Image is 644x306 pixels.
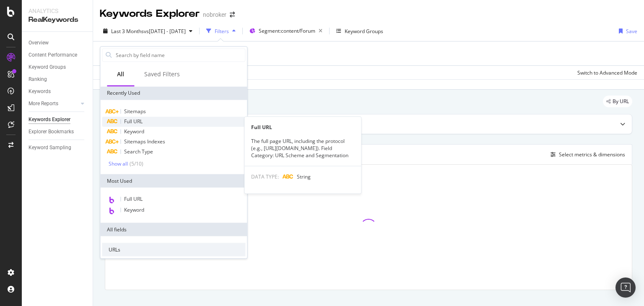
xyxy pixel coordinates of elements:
button: Segment:content/Forum [246,24,326,38]
a: Keywords [29,87,87,96]
div: ( 5 / 10 ) [128,160,143,167]
div: Analytics [29,7,86,15]
span: String [297,173,311,180]
a: More Reports [29,99,78,108]
div: Switch to Advanced Mode [577,69,637,76]
div: Keyword Groups [345,28,383,35]
div: Ranking [29,75,47,84]
div: Select metrics & dimensions [559,151,625,158]
div: Explorer Bookmarks [29,127,74,136]
span: Segment: content/Forum [259,27,315,34]
button: Keyword Groups [333,24,387,38]
div: More Reports [29,99,58,108]
div: nobroker [203,10,226,19]
a: Ranking [29,75,87,84]
span: DATA TYPE: [251,173,279,180]
div: Keywords [29,87,51,96]
span: Keyword [124,207,144,214]
span: By URL [613,99,629,104]
div: Recently Used [100,86,247,100]
div: Keywords Explorer [100,7,200,21]
div: Keyword Sampling [29,143,71,152]
a: Content Performance [29,51,87,60]
div: Show all [109,161,128,167]
span: Sitemaps Indexes [124,138,165,145]
div: RealKeywords [29,15,86,25]
div: All fields [100,223,247,236]
div: legacy label [603,96,632,107]
span: Last 3 Months [111,28,144,35]
div: Most Used [100,174,247,188]
span: Sitemaps [124,108,146,115]
div: Saved Filters [144,70,180,78]
div: Content Performance [29,51,77,60]
div: Filters [215,28,229,35]
div: Keywords Explorer [29,115,70,124]
button: Filters [203,24,239,38]
div: All [117,70,124,78]
button: Switch to Advanced Mode [574,66,637,79]
a: Keyword Sampling [29,143,87,152]
input: Search by field name [115,49,245,61]
a: Keyword Groups [29,63,87,72]
div: Save [626,28,637,35]
div: Full URL [244,124,361,131]
a: Overview [29,39,87,47]
button: Save [615,24,637,38]
a: Explorer Bookmarks [29,127,87,136]
span: Keyword [124,128,144,135]
div: Keyword Groups [29,63,66,72]
button: Last 3 Monthsvs[DATE] - [DATE] [100,24,196,38]
button: Select metrics & dimensions [547,150,625,160]
a: Keywords Explorer [29,115,87,124]
span: Full URL [124,196,143,203]
span: vs [DATE] - [DATE] [144,28,186,35]
div: URLs [102,243,245,257]
div: The full page URL, including the protocol (e.g., [URL][DOMAIN_NAME]). Field Category: URL Scheme ... [244,137,361,159]
span: Search Type [124,148,153,155]
div: Open Intercom Messenger [615,277,636,298]
div: Overview [29,39,49,47]
span: Full URL [124,118,143,125]
div: arrow-right-arrow-left [230,12,235,18]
